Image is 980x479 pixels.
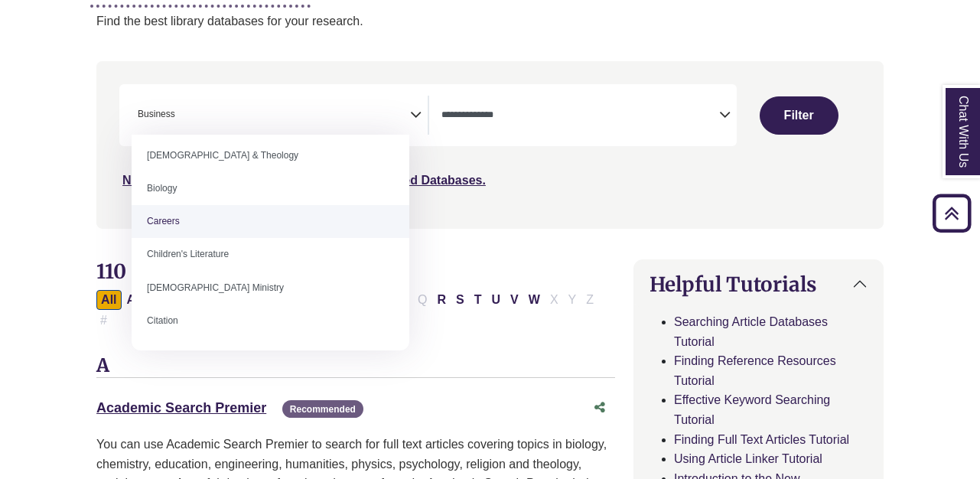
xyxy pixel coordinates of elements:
[96,290,121,310] button: All
[634,260,883,308] button: Helpful Tutorials
[674,393,830,426] a: Effective Keyword Searching Tutorial
[96,11,884,31] p: Find the best library databases for your research.
[96,355,615,378] h3: A
[674,354,836,387] a: Finding Reference Resources Tutorial
[584,393,615,422] button: Share this database
[506,290,523,310] button: Filter Results V
[96,400,266,415] a: Academic Search Premier
[674,452,822,465] a: Using Article Linker Tutorial
[524,290,545,310] button: Filter Results W
[122,290,141,310] button: Filter Results A
[132,272,409,305] li: [DEMOGRAPHIC_DATA] Ministry
[178,110,185,122] textarea: Search
[132,107,175,122] li: Business
[470,290,487,310] button: Filter Results T
[132,238,409,271] li: Children's Literature
[487,290,506,310] button: Filter Results U
[96,259,231,284] span: 110 Databases
[674,315,828,348] a: Searching Article Databases Tutorial
[441,110,720,122] textarea: Search
[132,337,409,370] li: Communication
[132,139,409,172] li: [DEMOGRAPHIC_DATA] & Theology
[674,433,849,446] a: Finding Full Text Articles Tutorial
[282,400,363,418] span: Recommended
[433,290,451,310] button: Filter Results R
[760,96,838,135] button: Submit for Search Results
[96,61,884,228] nav: Search filters
[138,107,175,122] span: Business
[122,174,486,187] a: Not sure where to start? Check our Recommended Databases.
[96,292,600,326] div: Alpha-list to filter by first letter of database name
[451,290,469,310] button: Filter Results S
[132,305,409,337] li: Citation
[927,203,976,223] a: Back to Top
[132,172,409,205] li: Biology
[132,205,409,238] li: Careers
